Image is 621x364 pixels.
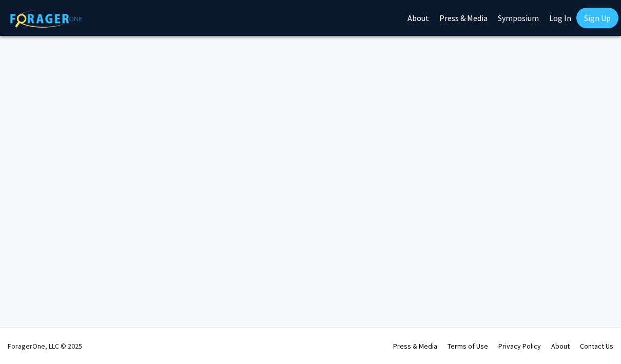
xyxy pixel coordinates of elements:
a: About [551,341,570,351]
a: Contact Us [580,341,613,351]
div: ForagerOne, LLC © 2025 [8,328,82,364]
a: Terms of Use [448,341,488,351]
a: Privacy Policy [498,341,541,351]
a: Press & Media [393,341,437,351]
img: ForagerOne Logo [10,10,82,28]
a: Sign Up [576,8,618,28]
